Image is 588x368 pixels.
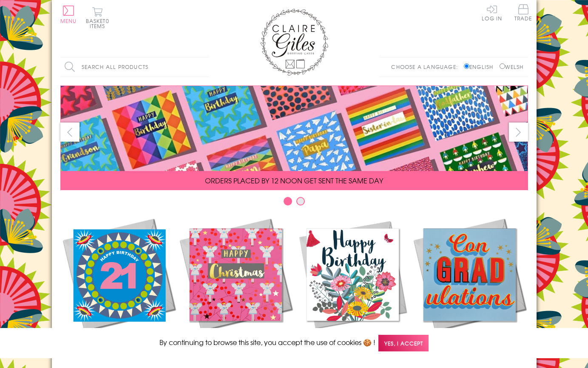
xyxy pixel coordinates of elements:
[60,17,77,25] span: Menu
[509,123,528,142] button: next
[411,216,528,350] a: Academic
[60,216,177,350] a: New Releases
[201,57,209,77] input: Search
[514,4,532,21] span: Trade
[205,175,383,185] span: ORDERS PLACED BY 12 NOON GET SENT THE SAME DAY
[500,63,524,71] label: Welsh
[514,4,532,23] a: Trade
[296,197,305,205] button: Carousel Page 2
[378,335,429,351] span: Yes, I accept
[500,63,505,69] input: Welsh
[60,57,209,77] input: Search all products
[60,197,528,210] div: Carousel Pagination
[86,7,109,29] button: Basket0 items
[90,17,109,30] span: 0 items
[60,123,80,142] button: prev
[391,63,462,71] p: Choose a language:
[464,63,469,69] input: English
[284,197,292,205] button: Carousel Page 1 (Current Slide)
[464,63,497,71] label: English
[60,6,77,23] button: Menu
[177,216,294,350] a: Christmas
[294,216,411,350] a: Birthdays
[482,4,502,21] a: Log In
[260,9,328,76] img: Claire Giles Greetings Cards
